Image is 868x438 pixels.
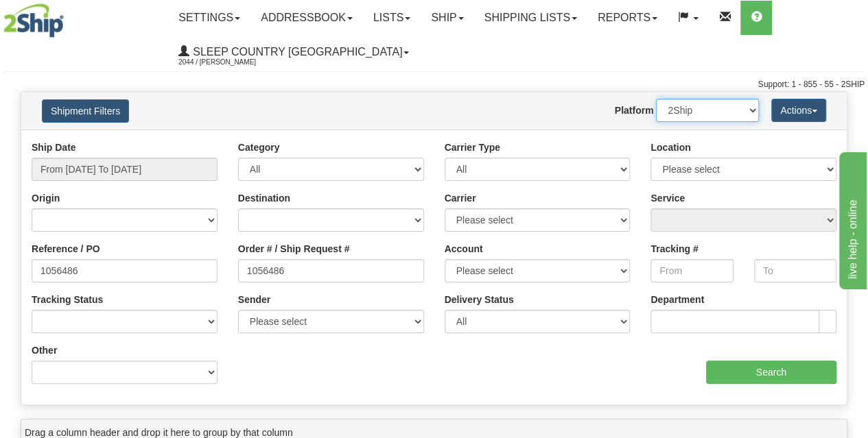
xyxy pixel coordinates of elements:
span: Sleep Country [GEOGRAPHIC_DATA] [189,46,402,58]
label: Carrier [445,191,476,205]
label: Carrier Type [445,141,500,154]
input: Search [706,361,837,384]
label: Destination [238,191,290,205]
img: logo2044.jpg [3,3,64,38]
label: Ship Date [32,141,76,154]
label: Order # / Ship Request # [238,242,350,256]
label: Department [650,293,704,306]
input: From [650,259,733,282]
label: Account [445,242,483,256]
span: 2044 / [PERSON_NAME] [178,56,281,69]
iframe: chat widget [836,149,867,289]
label: Service [650,191,685,205]
a: Sleep Country [GEOGRAPHIC_DATA] 2044 / [PERSON_NAME] [168,35,419,69]
label: Reference / PO [32,242,100,256]
button: Shipment Filters [42,99,129,123]
a: Ship [421,1,473,35]
label: Platform [615,104,654,117]
a: Addressbook [250,1,363,35]
label: Location [650,141,690,154]
label: Sender [238,293,270,306]
label: Delivery Status [445,293,514,306]
button: Actions [771,99,826,122]
a: Shipping lists [474,1,587,35]
label: Other [32,343,57,357]
a: Reports [587,1,668,35]
input: To [754,259,836,282]
label: Tracking # [650,242,698,256]
label: Category [238,141,280,154]
label: Tracking Status [32,293,103,306]
label: Origin [32,191,60,205]
div: live help - online [10,8,127,25]
a: Lists [363,1,421,35]
div: Support: 1 - 855 - 55 - 2SHIP [3,79,865,90]
a: Settings [168,1,250,35]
